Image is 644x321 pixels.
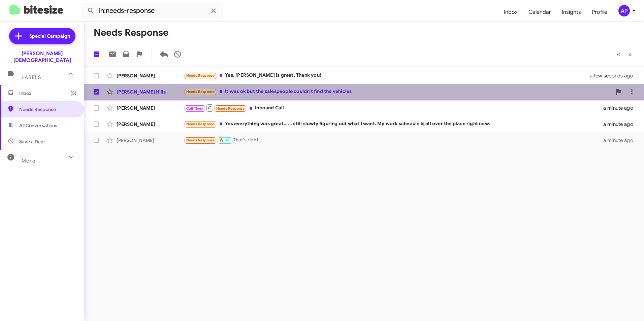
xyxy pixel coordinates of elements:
a: Special Campaign [9,28,75,44]
button: Previous [613,47,624,61]
a: Profile [586,2,613,22]
div: It was ok but the salespeople couldn't find the vehicles [184,88,612,96]
nav: Page navigation example [613,47,636,61]
span: Needs Response [216,106,245,111]
div: [PERSON_NAME] [117,137,184,144]
button: Next [624,47,636,61]
span: Needs Response [186,73,215,78]
div: a minute ago [603,121,639,128]
div: [PERSON_NAME] [117,121,184,128]
input: Search [82,3,223,19]
span: All Conversations [19,122,57,129]
div: Yes everything was great...... still slowly figuring out what I want. My work schedule is all ove... [184,120,603,128]
span: Needs Response [186,90,215,94]
a: Inbox [498,2,523,22]
span: Special Campaign [29,33,70,39]
div: That's right [184,136,603,144]
div: a minute ago [603,137,639,144]
span: (5) [70,90,76,97]
div: Inbound Call [184,104,603,112]
span: Needs Response [19,106,76,113]
h1: Needs Response [94,27,168,38]
button: AP [613,5,637,16]
span: Needs Response [186,122,215,126]
div: [PERSON_NAME] [117,105,184,111]
span: « [617,50,620,59]
div: a minute ago [603,105,639,111]
span: Needs Response [186,138,215,142]
span: Save a Deal [19,138,44,145]
span: Call Them [186,106,204,111]
div: [PERSON_NAME] Hills [117,88,184,95]
a: Insights [556,2,586,22]
span: 🔥 Hot [219,138,231,142]
a: Calendar [523,2,556,22]
div: [PERSON_NAME] [117,72,184,79]
span: Inbox [19,90,76,97]
div: Yes, [PERSON_NAME] is great. Thank you! [184,72,598,79]
span: More [22,158,35,164]
span: » [628,50,632,59]
div: AP [618,5,630,16]
span: Labels [22,74,41,80]
div: a few seconds ago [598,72,639,79]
